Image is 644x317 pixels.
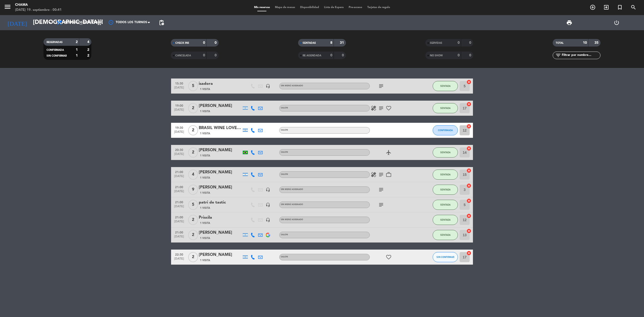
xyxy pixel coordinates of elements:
[199,229,242,236] div: [PERSON_NAME]
[215,41,218,45] strong: 0
[173,214,185,220] span: 21:00
[281,151,288,153] span: SALON
[252,6,272,9] span: Mis reservas
[47,20,53,26] i: arrow_drop_down
[561,53,600,58] input: Filtrar por nombre...
[340,41,345,45] strong: 31
[199,252,242,258] div: [PERSON_NAME]
[566,20,572,26] span: print
[466,183,471,188] i: cancel
[200,109,210,113] span: 1 Visita
[173,86,185,92] span: [DATE]
[15,8,62,13] div: [DATE] 19. septiembre - 00:41
[458,41,460,45] strong: 0
[469,41,472,45] strong: 0
[173,130,185,136] span: [DATE]
[173,108,185,114] span: [DATE]
[200,191,210,195] span: 1 Visita
[173,169,185,175] span: 21:00
[433,200,458,210] button: SENTADA
[188,170,198,180] span: 4
[199,147,242,153] div: [PERSON_NAME]
[15,3,62,8] div: CHAMA
[281,234,288,236] span: SALON
[4,17,30,28] i: [DATE]
[200,176,210,180] span: 1 Visita
[590,4,596,10] i: add_circle_outline
[173,175,185,180] span: [DATE]
[330,41,332,45] strong: 8
[281,129,288,131] span: SALON
[200,154,210,158] span: 1 Visita
[199,214,242,221] div: Priscila
[173,102,185,108] span: 19:00
[188,215,198,225] span: 2
[378,202,384,208] i: subject
[173,229,185,235] span: 21:00
[188,147,198,157] span: 2
[188,200,198,210] span: 5
[158,20,165,26] span: pending_actions
[440,173,451,176] span: SENTADA
[266,203,270,207] i: headset_mic
[440,218,451,221] span: SENTADA
[199,125,242,131] div: BRASIL WINE LOVERS
[4,3,11,12] button: menu
[65,21,100,24] span: Todos los servicios
[440,151,451,154] span: SENTADA
[175,54,191,57] span: CANCELADA
[321,6,346,9] span: Lista de Espera
[466,228,471,233] i: cancel
[281,256,288,258] span: SALON
[614,20,620,26] i: power_settings_new
[438,129,453,132] span: CONFIRMADA
[378,172,384,178] i: subject
[440,233,451,236] span: SENTADA
[200,87,210,91] span: 1 Visita
[346,6,365,9] span: Pre-acceso
[386,172,392,178] i: work_outline
[188,125,198,135] span: 2
[583,41,587,45] strong: 10
[330,54,332,57] strong: 0
[466,251,471,256] i: cancel
[173,125,185,130] span: 19:30
[433,252,458,262] button: SIN CONFIRMAR
[466,198,471,203] i: cancel
[200,258,210,262] span: 1 Visita
[173,190,185,195] span: [DATE]
[386,254,392,260] i: favorite_border
[173,220,185,226] span: [DATE]
[466,80,471,85] i: cancel
[433,170,458,180] button: SENTADA
[466,146,471,151] i: cancel
[630,4,636,10] i: search
[440,203,451,206] span: SENTADA
[603,4,609,10] i: exit_to_app
[76,54,78,57] strong: 1
[203,41,205,45] strong: 0
[200,236,210,240] span: 1 Visita
[173,80,185,86] span: 15:30
[87,54,90,57] strong: 2
[281,173,288,175] span: SALON
[440,107,451,109] span: SENTADA
[386,105,392,111] i: favorite_border
[173,152,185,158] span: [DATE]
[303,42,316,44] span: SENTADAS
[430,42,442,44] span: SERVIDAS
[433,230,458,240] button: SENTADA
[47,55,67,57] span: SIN CONFIRMAR
[188,230,198,240] span: 2
[466,124,471,129] i: cancel
[173,205,185,211] span: [DATE]
[175,42,189,44] span: CHECK INS
[440,188,451,191] span: SENTADA
[365,6,393,9] span: Tarjetas de regalo
[200,221,210,225] span: 1 Visita
[173,257,185,263] span: [DATE]
[466,102,471,107] i: cancel
[200,132,210,136] span: 1 Visita
[440,85,451,87] span: SENTADA
[199,81,242,87] div: isadora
